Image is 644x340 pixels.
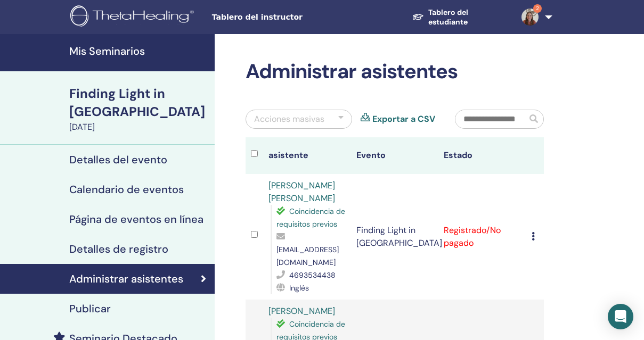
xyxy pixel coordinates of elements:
span: 2 [533,4,542,13]
div: [DATE] [69,121,208,134]
th: Evento [351,137,439,174]
img: logo.png [70,5,198,29]
a: Exportar a CSV [372,113,435,126]
th: asistente [263,137,351,174]
a: Tablero del estudiante [404,3,513,32]
h4: Página de eventos en línea [69,213,203,226]
th: Estado [438,137,526,174]
td: Finding Light in [GEOGRAPHIC_DATA] [351,174,439,300]
h4: Mis Seminarios [69,45,208,57]
img: graduation-cap-white.svg [412,13,425,21]
span: Coincidencia de requisitos previos [276,206,345,229]
h4: Detalles del evento [69,153,167,166]
h4: Administrar asistentes [69,272,183,285]
span: Tablero del instructor [212,12,372,23]
div: Finding Light in [GEOGRAPHIC_DATA] [69,85,208,121]
span: 4693534438 [289,270,336,280]
a: [PERSON_NAME] [PERSON_NAME] [268,180,335,204]
div: Acciones masivas [254,113,324,126]
div: Open Intercom Messenger [608,304,633,329]
h4: Calendario de eventos [69,183,184,196]
h4: Publicar [69,302,111,315]
span: Inglés [289,283,309,293]
a: Finding Light in [GEOGRAPHIC_DATA][DATE] [63,85,215,134]
span: [EMAIL_ADDRESS][DOMAIN_NAME] [276,245,339,267]
h2: Administrar asistentes [246,60,544,84]
h4: Detalles de registro [69,243,168,255]
img: default.jpg [521,9,539,26]
a: [PERSON_NAME] [268,305,335,317]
